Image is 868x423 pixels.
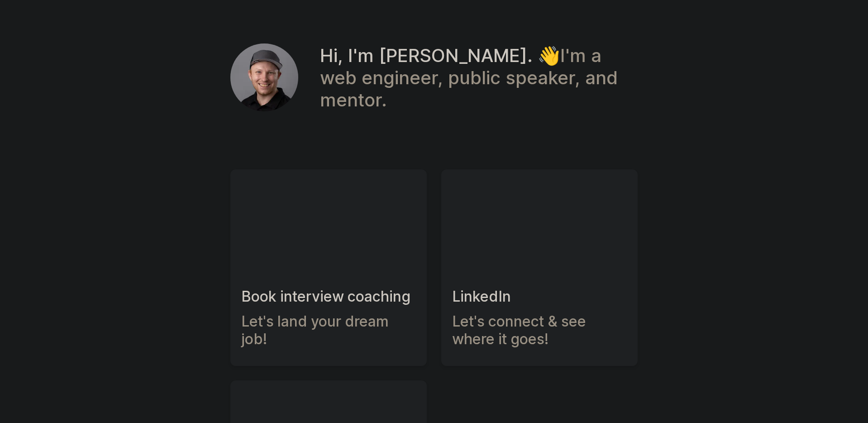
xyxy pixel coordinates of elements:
[241,288,410,305] h3: Book interview coaching
[441,169,638,366] a: LinkedInLet's connect & see where it goes!
[241,312,416,348] h4: Let's land your dream job!
[320,44,638,111] h1: I'm a web engineer, public speaker, and mentor.
[320,44,560,67] em: Hi, I'm [PERSON_NAME]. 👋
[452,312,627,348] h4: Let's connect & see where it goes!
[230,43,298,111] img: Kyle Boss's Headshot
[452,288,511,305] h3: LinkedIn
[230,169,427,366] a: Book interview coachingLet's land your dream job!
